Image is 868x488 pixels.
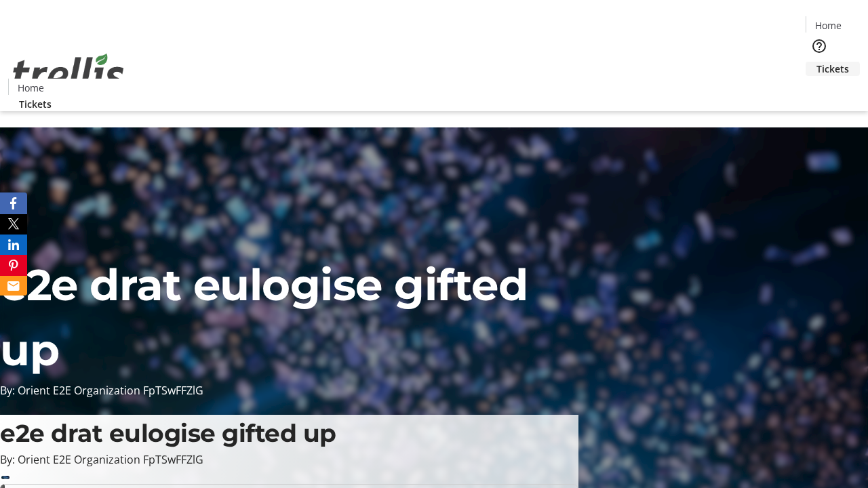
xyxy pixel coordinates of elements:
button: Cart [806,76,833,103]
span: Home [815,18,842,33]
a: Tickets [8,97,62,111]
span: Tickets [19,97,52,111]
a: Home [806,18,850,33]
button: Help [806,33,833,60]
span: Home [18,81,44,95]
span: Tickets [816,62,849,76]
img: Orient E2E Organization FpTSwFFZlG's Logo [8,39,129,106]
a: Home [9,81,52,95]
a: Tickets [806,62,860,76]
